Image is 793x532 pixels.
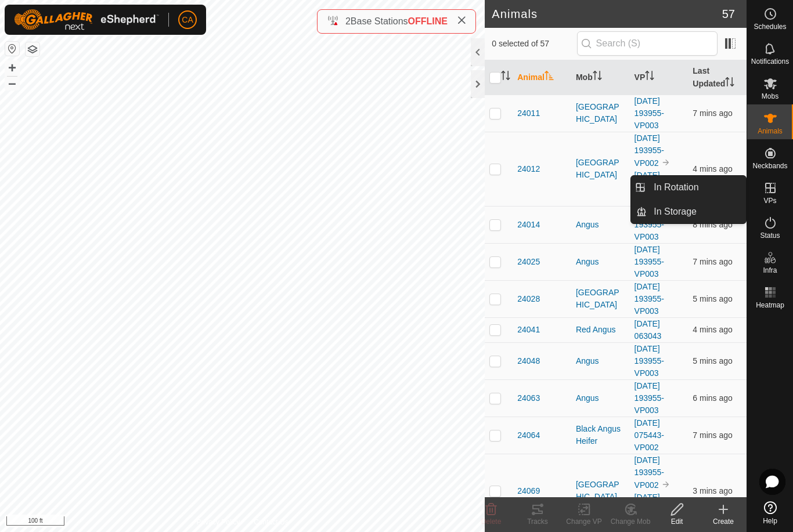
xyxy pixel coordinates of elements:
[345,16,351,26] span: 2
[693,220,732,229] span: 22 Aug 2025 at 8:29 am
[635,208,664,241] a: [DATE] 193955-VP003
[635,381,664,415] a: [DATE] 193955-VP003
[754,23,786,30] span: Schedules
[576,423,625,447] div: Black Angus Heifer
[576,392,625,404] div: Angus
[517,107,540,120] span: 24011
[654,205,697,219] span: In Storage
[545,73,554,82] p-sorticon: Activate to sort
[5,76,19,90] button: –
[760,232,780,239] span: Status
[576,219,625,231] div: Angus
[763,267,777,274] span: Infra
[635,171,664,204] a: [DATE] 193955-VP003
[693,393,732,403] span: 22 Aug 2025 at 8:30 am
[688,60,747,95] th: Last Updated
[747,497,793,529] a: Help
[722,5,735,23] span: 57
[635,319,662,341] a: [DATE] 063043
[693,257,732,266] span: 22 Aug 2025 at 8:30 am
[517,485,540,497] span: 24069
[763,517,777,524] span: Help
[763,197,776,204] span: VPs
[762,93,778,100] span: Mobs
[576,355,625,367] div: Angus
[408,16,448,26] span: OFFLINE
[631,200,746,223] li: In Storage
[593,73,602,82] p-sorticon: Activate to sort
[517,355,540,367] span: 24048
[517,293,540,305] span: 24028
[517,256,540,268] span: 24025
[513,60,571,95] th: Animal
[758,128,783,135] span: Animals
[725,79,734,88] p-sorticon: Activate to sort
[661,480,671,489] img: to
[630,60,689,95] th: VP
[693,108,732,118] span: 22 Aug 2025 at 8:30 am
[501,73,510,82] p-sorticon: Activate to sort
[571,60,630,95] th: Mob
[197,517,240,527] a: Privacy Policy
[661,158,671,167] img: to
[5,42,19,56] button: Reset Map
[514,516,561,527] div: Tracks
[576,287,625,311] div: [GEOGRAPHIC_DATA]
[576,256,625,268] div: Angus
[254,517,288,527] a: Contact Us
[561,516,607,527] div: Change VP
[517,219,540,231] span: 24014
[517,324,540,336] span: 24041
[647,200,746,223] a: In Storage
[654,180,698,194] span: In Rotation
[635,344,664,378] a: [DATE] 193955-VP003
[700,516,747,527] div: Create
[635,455,664,490] a: [DATE] 193955-VP002
[351,16,408,26] span: Base Stations
[635,493,664,526] a: [DATE] 193955-VP003
[635,96,664,130] a: [DATE] 193955-VP003
[576,479,625,503] div: [GEOGRAPHIC_DATA]
[492,38,576,50] span: 0 selected of 57
[751,58,789,65] span: Notifications
[693,486,732,495] span: 22 Aug 2025 at 8:33 am
[752,162,787,169] span: Neckbands
[517,163,540,175] span: 24012
[576,101,625,125] div: [GEOGRAPHIC_DATA]
[607,516,654,527] div: Change Mob
[645,73,654,82] p-sorticon: Activate to sort
[693,356,732,365] span: 22 Aug 2025 at 8:32 am
[635,245,664,278] a: [DATE] 193955-VP003
[576,157,625,181] div: [GEOGRAPHIC_DATA]
[576,324,625,336] div: Red Angus
[654,516,700,527] div: Edit
[635,418,664,452] a: [DATE] 075443-VP002
[517,429,540,441] span: 24064
[631,176,746,199] li: In Rotation
[577,31,718,56] input: Search (S)
[756,302,784,309] span: Heatmap
[5,61,19,75] button: +
[481,517,502,526] span: Delete
[635,133,664,168] a: [DATE] 193955-VP002
[693,164,732,173] span: 22 Aug 2025 at 8:32 am
[693,294,732,303] span: 22 Aug 2025 at 8:32 am
[693,325,732,334] span: 22 Aug 2025 at 8:33 am
[26,42,39,56] button: Map Layers
[182,14,193,26] span: CA
[517,392,540,404] span: 24063
[693,430,732,440] span: 22 Aug 2025 at 8:29 am
[647,176,746,199] a: In Rotation
[492,7,722,21] h2: Animals
[635,282,664,316] a: [DATE] 193955-VP003
[14,9,159,30] img: Gallagher Logo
